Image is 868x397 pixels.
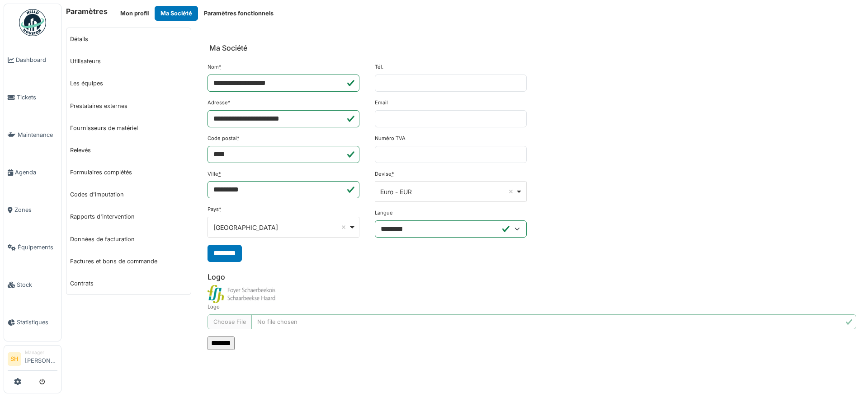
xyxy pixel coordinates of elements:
img: Badge_color-CXgf-gQk.svg [19,9,46,36]
span: Statistiques [17,318,57,327]
img: uxxl0tkns7dxwdh3mvw5fi98yrwt [208,285,275,303]
label: Nom [208,63,222,71]
a: Maintenance [4,116,61,154]
a: Fournisseurs de matériel [66,117,191,139]
label: Code postal [208,135,240,142]
abbr: Requis [218,171,221,177]
span: Zones [14,206,57,214]
abbr: Requis [219,206,222,212]
span: Maintenance [18,131,57,139]
h6: Logo [208,273,856,281]
abbr: Requis [228,99,231,106]
a: Factures et bons de commande [66,250,191,272]
span: Dashboard [16,56,57,64]
div: Euro - EUR [380,187,515,196]
a: Zones [4,191,61,229]
abbr: Requis [237,135,240,141]
button: Ma Société [155,6,198,21]
a: Détails [66,28,191,50]
a: Agenda [4,154,61,191]
div: Manager [25,349,57,356]
a: Données de facturation [66,228,191,250]
li: SH [8,352,21,366]
li: [PERSON_NAME] [25,349,57,369]
a: Rapports d'intervention [66,206,191,228]
a: Les équipes [66,72,191,94]
label: Langue [375,209,393,217]
label: Pays [208,206,222,213]
label: Adresse [208,99,231,107]
label: Devise [375,170,394,178]
a: Dashboard [4,41,61,79]
abbr: Requis [392,171,394,177]
a: Formulaires complétés [66,161,191,183]
button: Remove item: 'EUR' [506,187,515,196]
label: Ville [208,170,221,178]
span: Stock [17,280,57,289]
a: Prestataires externes [66,95,191,117]
a: Statistiques [4,304,61,341]
div: [GEOGRAPHIC_DATA] [213,223,349,232]
h6: Paramètres [66,7,108,16]
span: Agenda [15,168,57,177]
a: Stock [4,266,61,304]
a: Équipements [4,229,61,266]
label: Numéro TVA [375,135,406,142]
button: Paramètres fonctionnels [198,6,279,21]
a: Tickets [4,79,61,116]
a: SH Manager[PERSON_NAME] [8,349,57,371]
button: Remove item: 'BE' [339,223,348,232]
span: Tickets [17,93,57,102]
abbr: Requis [219,64,222,70]
span: Équipements [18,243,57,252]
a: Contrats [66,272,191,294]
a: Codes d'imputation [66,183,191,206]
label: Tél. [375,63,383,71]
h6: Ma Société [209,44,247,52]
a: Relevés [66,139,191,161]
label: Email [375,99,388,107]
a: Utilisateurs [66,50,191,72]
label: Logo [208,303,220,311]
button: Mon profil [114,6,155,21]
